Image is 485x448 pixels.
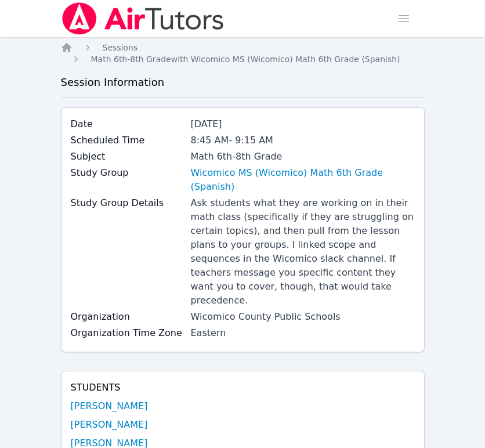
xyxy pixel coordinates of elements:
a: [PERSON_NAME] [71,418,148,432]
label: Scheduled Time [71,133,184,147]
div: Ask students what they are working on in their math class (specifically if they are struggling on... [191,196,415,308]
a: Math 6th-8th Gradewith Wicomico MS (Wicomico) Math 6th Grade (Spanish) [91,53,400,65]
span: Math 6th-8th Grade with Wicomico MS (Wicomico) Math 6th Grade (Spanish) [91,55,400,64]
nav: Breadcrumb [61,42,425,65]
div: Eastern [191,326,415,340]
div: [DATE] [191,117,415,131]
h3: Session Information [61,74,425,91]
div: Wicomico County Public Schools [191,310,415,324]
label: Subject [71,150,184,164]
label: Organization [71,310,184,324]
label: Study Group [71,166,184,180]
div: Math 6th-8th Grade [191,150,415,164]
h4: Students [71,381,415,395]
img: Air Tutors [61,2,225,35]
label: Date [71,117,184,131]
a: [PERSON_NAME] [71,399,148,413]
a: Wicomico MS (Wicomico) Math 6th Grade (Spanish) [191,166,415,194]
label: Study Group Details [71,196,184,210]
label: Organization Time Zone [71,326,184,340]
span: Sessions [103,43,138,52]
div: 8:45 AM - 9:15 AM [191,133,415,147]
a: Sessions [103,42,138,53]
